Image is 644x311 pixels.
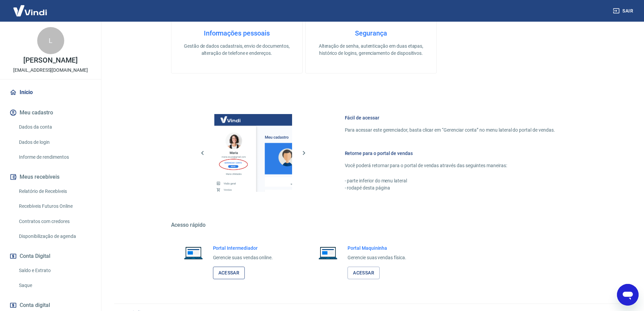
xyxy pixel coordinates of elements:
[20,301,50,310] span: Conta digital
[314,245,342,261] img: Imagem de um notebook aberto
[16,199,93,213] a: Recebíveis Futuros Online
[16,264,93,277] a: Saldo e Extrato
[16,135,93,149] a: Dados de login
[213,245,273,251] h6: Portal Intermediador
[8,249,93,264] button: Conta Digital
[23,57,77,64] p: [PERSON_NAME]
[612,5,636,17] button: Sair
[348,254,406,261] p: Gerencie suas vendas física.
[345,150,555,157] h6: Retorne para o portal de vendas
[182,43,291,57] p: Gestão de dados cadastrais, envio de documentos, alteração de telefone e endereços.
[348,267,380,279] a: Acessar
[8,170,93,184] button: Meus recebíveis
[16,184,93,198] a: Relatório de Recebíveis
[16,215,93,228] a: Contratos com credores
[345,127,555,134] p: Para acessar este gerenciador, basta clicar em “Gerenciar conta” no menu lateral do portal de ven...
[179,245,208,261] img: Imagem de um notebook aberto
[182,29,291,37] h4: Informações pessoais
[316,29,426,37] h4: Segurança
[316,43,426,57] p: Alteração de senha, autenticação em duas etapas, histórico de logins, gerenciamento de dispositivos.
[213,254,273,261] p: Gerencie suas vendas online.
[16,150,93,164] a: Informe de rendimentos
[13,67,88,74] p: [EMAIL_ADDRESS][DOMAIN_NAME]
[8,105,93,120] button: Meu cadastro
[16,120,93,134] a: Dados da conta
[8,85,93,100] a: Início
[345,177,555,184] p: - parte inferior do menu lateral
[171,222,571,228] h5: Acesso rápido
[16,229,93,243] a: Disponibilização de agenda
[345,114,555,121] h6: Fácil de acessar
[8,0,52,21] img: Vindi
[617,284,639,306] iframe: Botão para abrir a janela de mensagens
[214,114,292,192] img: Imagem da dashboard mostrando o botão de gerenciar conta na sidebar no lado esquerdo
[345,184,555,192] p: - rodapé desta página
[345,162,555,169] p: Você poderá retornar para o portal de vendas através das seguintes maneiras:
[213,267,245,279] a: Acessar
[348,245,406,251] h6: Portal Maquininha
[37,27,64,54] div: L
[16,279,93,292] a: Saque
